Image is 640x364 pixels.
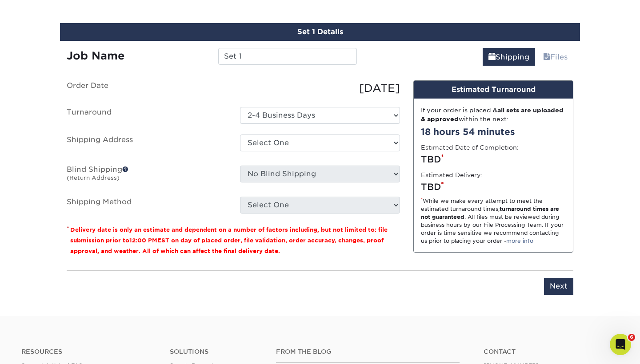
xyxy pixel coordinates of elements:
span: 12:00 PM [129,237,157,244]
small: (Return Address) [67,174,120,181]
label: Estimated Delivery: [421,170,482,179]
label: Blind Shipping [60,166,233,186]
h4: From the Blog [276,348,460,356]
span: files [543,53,550,61]
div: If your order is placed & within the next: [421,106,566,124]
a: more info [506,237,533,244]
span: 6 [628,334,635,341]
iframe: Intercom live chat [610,334,631,355]
div: TBD [421,180,566,194]
input: Enter a job name [218,48,356,65]
div: [DATE] [233,80,407,96]
a: Shipping [483,48,535,66]
h4: Resources [21,348,156,356]
a: Files [537,48,573,66]
div: Estimated Turnaround [414,81,573,99]
a: Contact [484,348,619,356]
h4: Solutions [170,348,263,356]
div: TBD [421,153,566,166]
small: Delivery date is only an estimate and dependent on a number of factors including, but not limited... [70,226,388,254]
iframe: Google Customer Reviews [2,337,76,361]
label: Order Date [60,80,233,96]
label: Estimated Date of Completion: [421,143,519,152]
label: Turnaround [60,107,233,124]
label: Shipping Method [60,197,233,214]
strong: Job Name [67,49,124,62]
input: Next [544,278,573,295]
span: shipping [488,53,496,61]
div: While we make every attempt to meet the estimated turnaround times; . All files must be reviewed ... [421,197,566,245]
label: Shipping Address [60,135,233,155]
div: 18 hours 54 minutes [421,125,566,138]
div: Set 1 Details [60,23,580,41]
